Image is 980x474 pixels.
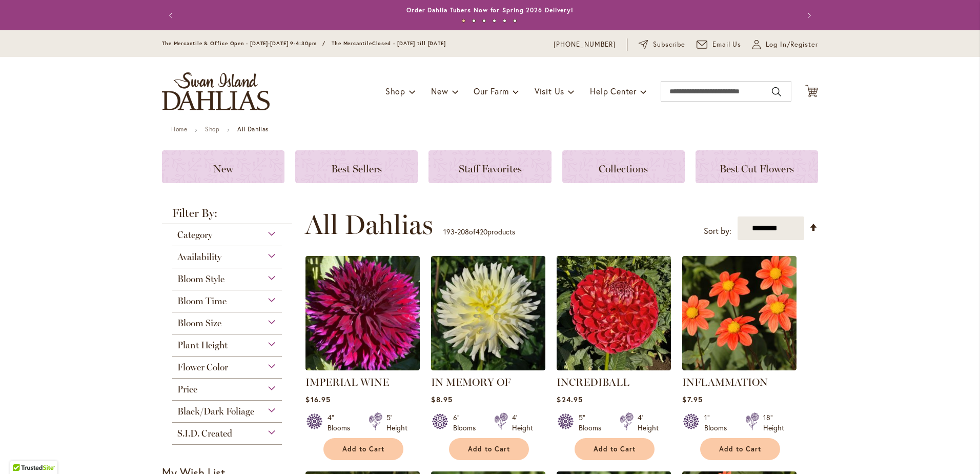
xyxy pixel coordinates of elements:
button: Add to Cart [323,438,403,460]
span: Collections [599,163,648,175]
a: IMPERIAL WINE [305,363,420,372]
a: IN MEMORY OF [431,376,511,388]
button: Add to Cart [700,438,780,460]
img: IN MEMORY OF [431,256,545,370]
img: Incrediball [557,256,671,370]
button: Add to Cart [575,438,655,460]
div: 4' Height [638,412,659,433]
span: $24.95 [557,394,582,404]
button: Next [798,5,818,26]
a: Shop [205,125,219,133]
a: Home [171,125,187,133]
button: 5 of 6 [503,19,506,23]
span: $8.95 [431,394,452,404]
div: 4" Blooms [328,412,356,433]
span: Best Sellers [331,163,382,175]
div: 5" Blooms [579,412,607,433]
span: Help Center [590,86,637,96]
span: New [213,163,233,175]
span: Plant Height [177,340,228,351]
span: Subscribe [653,39,685,50]
span: Shop [385,86,405,96]
a: Order Dahlia Tubers Now for Spring 2026 Delivery! [406,6,574,14]
span: Bloom Time [177,295,227,307]
div: 6" Blooms [453,412,482,433]
a: Email Us [697,39,742,50]
span: $7.95 [682,394,702,404]
span: Category [177,229,212,241]
span: Add to Cart [719,445,761,453]
span: Bloom Size [177,318,221,329]
label: Sort by: [704,222,731,241]
a: Best Sellers [295,150,418,183]
button: Add to Cart [449,438,529,460]
p: - of products [443,224,515,240]
button: 4 of 6 [493,19,496,23]
span: Flower Color [177,362,228,373]
div: 4' Height [512,412,533,433]
div: 18" Height [763,412,784,433]
span: Add to Cart [594,445,636,453]
span: Visit Us [535,86,564,96]
button: 3 of 6 [482,19,486,23]
span: Best Cut Flowers [720,163,794,175]
span: The Mercantile & Office Open - [DATE]-[DATE] 9-4:30pm / The Mercantile [162,40,372,47]
button: 6 of 6 [513,19,517,23]
a: INFLAMMATION [682,363,797,372]
div: 1" Blooms [704,412,733,433]
div: 5' Height [386,412,407,433]
a: INFLAMMATION [682,376,768,388]
img: IMPERIAL WINE [305,256,420,370]
a: New [162,150,284,183]
span: 420 [476,227,487,236]
span: Bloom Style [177,273,224,285]
a: IMPERIAL WINE [305,376,389,388]
span: Add to Cart [342,445,384,453]
img: INFLAMMATION [682,256,797,370]
button: Previous [162,5,182,26]
span: Log In/Register [766,39,818,50]
span: 208 [457,227,469,236]
button: 2 of 6 [472,19,476,23]
a: INCREDIBALL [557,376,629,388]
span: Price [177,384,197,395]
a: store logo [162,72,270,110]
strong: All Dahlias [237,125,269,133]
a: Collections [562,150,685,183]
span: Add to Cart [468,445,510,453]
a: Subscribe [639,39,685,50]
span: Closed - [DATE] till [DATE] [372,40,446,47]
span: 193 [443,227,455,236]
span: Our Farm [474,86,508,96]
span: All Dahlias [305,209,433,240]
span: New [431,86,448,96]
span: Availability [177,251,221,263]
a: Incrediball [557,363,671,372]
a: Log In/Register [752,39,818,50]
a: Staff Favorites [428,150,551,183]
a: [PHONE_NUMBER] [554,39,616,50]
span: Staff Favorites [459,163,522,175]
span: $16.95 [305,394,330,404]
button: 1 of 6 [462,19,465,23]
strong: Filter By: [162,208,292,224]
span: S.I.D. Created [177,428,232,439]
span: Black/Dark Foliage [177,406,254,417]
a: Best Cut Flowers [696,150,818,183]
span: Email Us [712,39,742,50]
a: IN MEMORY OF [431,363,545,372]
